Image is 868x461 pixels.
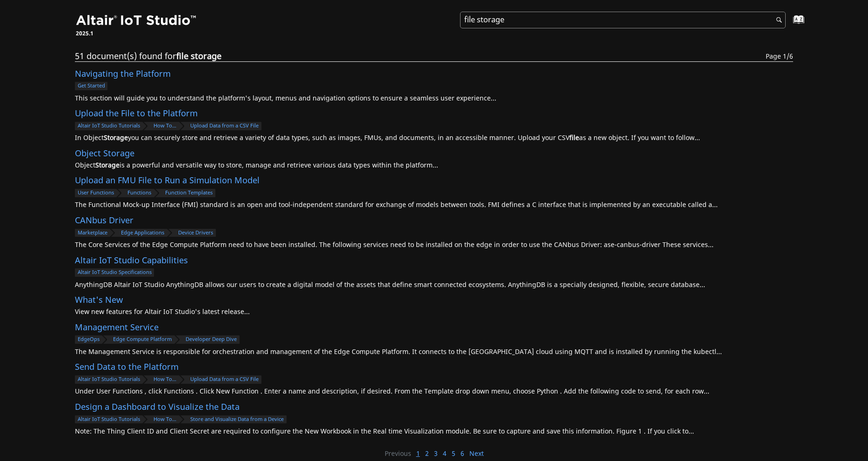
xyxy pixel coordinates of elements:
div: 51 document(s) found for [75,52,766,61]
div: In Object you can securely store and retrieve a variety of data types, such as images, FMUs, and ... [75,134,790,143]
a: Go to index terms page [778,19,799,29]
a: CANbus Driver [75,214,134,227]
a: How To... [151,375,179,384]
div: Object is a powerful and versatile way to store, manage and retrieve various data types within th... [75,161,790,170]
a: What's New [75,294,123,307]
p: 2025.1 [76,29,198,38]
div: Note: The Thing Client ID and Client Secret are required to configure the New Workbook in the Rea... [75,427,790,436]
div: Under User Functions , click Functions . Click New Function . Enter a name and description, if de... [75,387,790,396]
div: View new features for Altair IoT Studio's latest release... [75,307,790,317]
a: Altair IoT Studio Tutorials [75,122,142,130]
div: Page 1/6 [766,52,793,61]
a: User Functions [75,189,116,197]
a: Edge Compute Platform [111,335,174,344]
a: 3 [431,447,441,461]
a: Edge Applications [119,229,167,237]
a: Navigating the Platform [75,68,171,80]
span: file storage [176,50,221,63]
a: Upload the File to the Platform [75,107,198,120]
a: Developer Deep Dive [183,335,240,344]
a: Object Storage [75,147,134,160]
button: Search [764,12,790,30]
div: This section will guide you to understand the platform's layout, menus and navigation options to ... [75,94,790,103]
a: Send Data to the Platform [75,361,179,374]
span: Storage [104,133,128,143]
a: 1 [414,447,423,461]
a: Functions [125,189,154,197]
a: Altair IoT Studio Tutorials [75,415,142,424]
a: Upload Data from a CSV File [188,122,261,130]
a: Marketplace [75,229,110,237]
a: 2 [422,447,432,461]
div: The Functional Mock-up Interface (FMI) standard is an open and tool-independent standard for exch... [75,200,790,210]
a: Store and Visualize Data from a Device [188,415,287,424]
div: The Core Services of the Edge Compute Platform need to have been installed. The following service... [75,241,790,250]
a: Get Started [75,82,107,90]
span: Storage [95,160,120,170]
div: AnythingDB Altair IoT Studio AnythingDB allows our users to create a digital model of the assets ... [75,281,790,290]
a: Function Templates [163,189,215,197]
a: Management Service [75,321,159,334]
a: 5 [449,447,458,461]
a: How To... [151,415,179,424]
a: Device Drivers [176,229,216,237]
span: file [569,133,579,143]
a: EdgeOps [75,335,102,344]
a: Upload an FMU File to Run a Simulation Model [75,174,260,187]
a: Altair IoT Studio Specifications [75,268,154,277]
input: Search query [460,12,786,28]
a: Altair IoT Studio Tutorials [75,375,142,384]
a: How To... [151,122,179,130]
a: 6 [458,447,467,461]
a: Altair IoT Studio Capabilities [75,254,188,267]
img: Altair IoT Studio [76,13,198,28]
a: Next [467,447,487,461]
a: 4 [440,447,449,461]
a: Upload Data from a CSV File [188,375,261,384]
div: The Management Service is responsible for orchestration and management of the Edge Compute Platfo... [75,347,790,357]
a: Design a Dashboard to Visualize the Data [75,401,240,414]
